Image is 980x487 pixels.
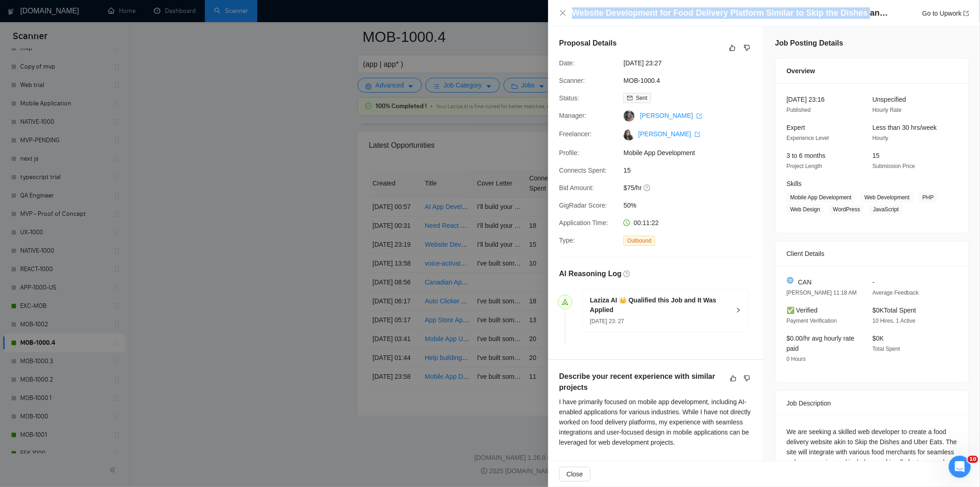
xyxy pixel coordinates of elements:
span: CAN [798,277,812,287]
span: Outbound [623,236,655,246]
span: Unspecified [872,96,906,103]
span: Connects Spent: [559,167,607,174]
span: Less than 30 hrs/week [872,124,937,131]
span: [DATE] 23:16 [787,96,825,103]
span: Scanner: [559,77,585,84]
span: export [697,113,702,119]
span: Manager: [559,112,586,119]
h5: Proposal Details [559,38,617,49]
h5: AI Reasoning Log [559,268,622,279]
button: Close [559,467,590,481]
span: - [872,278,875,286]
span: Mobile App Development [787,192,855,203]
div: Job Description [787,391,957,416]
h5: Laziza AI 👑 Qualified this Job and It Was Applied [590,296,730,315]
span: WordPress [829,204,864,215]
span: dislike [744,44,750,52]
span: send [562,299,568,305]
span: Total Spent [872,346,900,352]
button: like [727,42,738,53]
h5: Job Posting Details [775,38,843,49]
span: 3 to 6 months [787,152,826,159]
a: [PERSON_NAME] export [640,112,702,119]
span: $0.00/hr avg hourly rate paid [787,335,855,352]
span: close [559,9,566,17]
a: [PERSON_NAME] export [638,130,700,138]
span: $0K [872,335,884,342]
span: Hourly [872,135,889,141]
span: 10 [968,456,978,463]
span: Payment Verification [787,318,837,324]
span: clock-circle [623,220,630,226]
span: right [736,307,741,313]
span: export [963,11,969,16]
span: Application Time: [559,219,608,226]
span: Average Feedback [872,290,919,296]
span: Web Development [861,192,913,203]
span: question-circle [623,271,630,277]
a: Go to Upworkexport [922,10,969,17]
span: Profile: [559,149,579,157]
span: $0K Total Spent [872,307,916,314]
span: 0 Hours [787,356,806,362]
span: 50% [623,200,761,210]
h4: Website Development for Food Delivery Platform Similar to Skip the Dishes and Uber Eats [572,7,889,19]
iframe: Intercom live chat [949,456,971,478]
span: Sent [636,95,647,101]
span: Expert [787,124,805,131]
span: PHP [919,192,938,203]
button: Close [559,9,566,17]
div: I have primarily focused on mobile app development, including AI-enabled applications for various... [559,397,753,447]
span: mail [627,95,633,101]
span: ✅ Verified [787,307,818,314]
span: Type: [559,237,575,244]
span: Submission Price [872,163,915,169]
span: 10 Hires, 1 Active [872,318,915,324]
h5: Describe your recent experience with similar projects [559,371,724,393]
span: [DATE] 23:27 [623,58,761,68]
span: like [730,375,736,382]
span: Web Design [787,204,824,215]
span: Published [787,107,811,113]
span: Bid Amount: [559,184,594,191]
span: GigRadar Score: [559,202,607,209]
span: like [729,44,736,52]
button: dislike [742,42,753,53]
span: Overview [787,66,815,76]
span: [DATE] 23: 27 [590,318,624,325]
span: MOB-1000.4 [623,75,761,86]
span: 00:11:22 [634,219,659,226]
img: c1tVSLj7g2lWAUoP0SlF5Uc3sF-mX_5oUy1bpRwdjeJdaqr6fmgyBSaHQw-pkKnEHN [623,129,634,140]
img: 🌐 [787,277,793,284]
span: export [695,132,700,137]
span: 15 [623,165,761,175]
span: $75/hr [623,183,761,193]
span: Close [566,469,583,479]
span: Status: [559,94,579,102]
span: Freelancer: [559,130,592,138]
button: dislike [742,373,753,384]
span: Project Length [787,163,822,169]
span: dislike [744,375,750,382]
span: 15 [872,152,880,159]
span: Mobile App Development [623,148,761,158]
span: Experience Level [787,135,829,141]
button: like [728,373,739,384]
span: Skills [787,180,802,187]
div: Client Details [787,241,957,266]
span: [PERSON_NAME] 11:18 AM [787,290,857,296]
span: question-circle [644,184,651,191]
span: JavaScript [869,204,902,215]
span: Hourly Rate [872,107,901,113]
span: Date: [559,59,574,67]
